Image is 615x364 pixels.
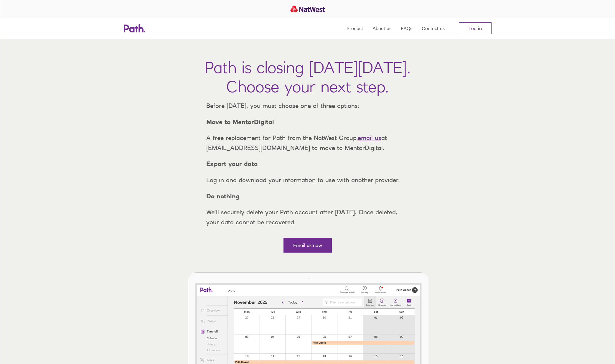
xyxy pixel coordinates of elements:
[358,134,381,141] a: email us
[283,238,332,253] a: Email us now
[422,18,445,39] a: Contact us
[459,22,492,34] a: Log in
[202,101,414,111] p: Before [DATE], you must choose one of three options:
[206,192,240,200] strong: Do nothing
[205,58,410,96] h1: Path is closing [DATE][DATE]. Choose your next step.
[372,18,391,39] a: About us
[206,118,274,126] strong: Move to MentorDigital
[206,160,258,167] strong: Export your data
[202,207,414,227] p: We’ll securely delete your Path account after [DATE]. Once deleted, your data cannot be recovered.
[401,18,412,39] a: FAQs
[347,18,363,39] a: Product
[202,175,414,185] p: Log in and download your information to use with another provider.
[202,133,414,153] p: A free replacement for Path from the NatWest Group, at [EMAIL_ADDRESS][DOMAIN_NAME] to move to Me...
